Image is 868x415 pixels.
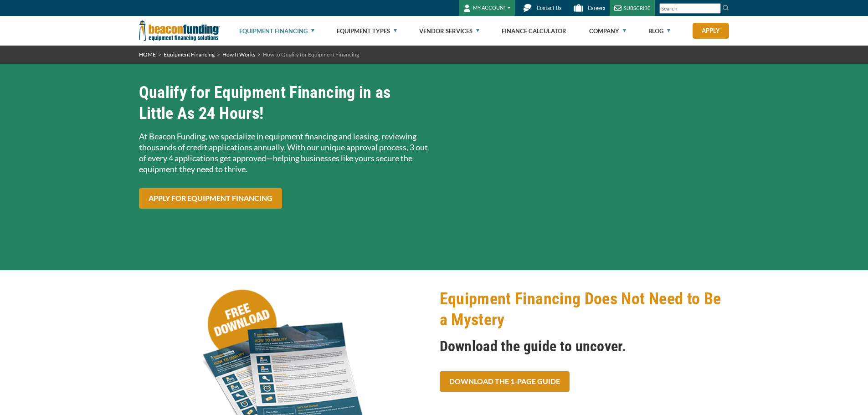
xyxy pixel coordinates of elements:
[239,16,314,46] a: Equipment Financing
[222,51,255,58] a: How It Works
[440,288,729,330] h2: Equipment Financing Does Not Need to Be a Mystery
[648,16,670,46] a: Blog
[263,51,359,58] span: How to Qualify for Equipment Financing
[537,5,561,11] span: Contact Us
[440,371,570,392] a: Download the 1-Page Guide
[337,16,397,46] a: Equipment Types
[588,5,605,11] span: Careers
[659,3,721,14] input: Search
[502,16,566,46] a: Finance Calculator
[139,188,282,209] a: Apply for Equipment Financing
[139,51,156,58] a: HOME
[164,51,215,58] a: Equipment Financing
[419,16,479,46] a: Vendor Services
[711,5,719,12] a: Clear search text
[440,337,729,355] h3: Download the guide to uncover.
[589,16,626,46] a: Company
[139,131,429,174] p: At Beacon Funding, we specialize in equipment financing and leasing, reviewing thousands of credi...
[139,82,429,124] h2: Qualify for Equipment Financing in as Little As 24 Hours!
[139,16,220,46] img: Beacon Funding Corporation logo
[722,4,729,11] img: Search
[693,23,729,39] a: Apply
